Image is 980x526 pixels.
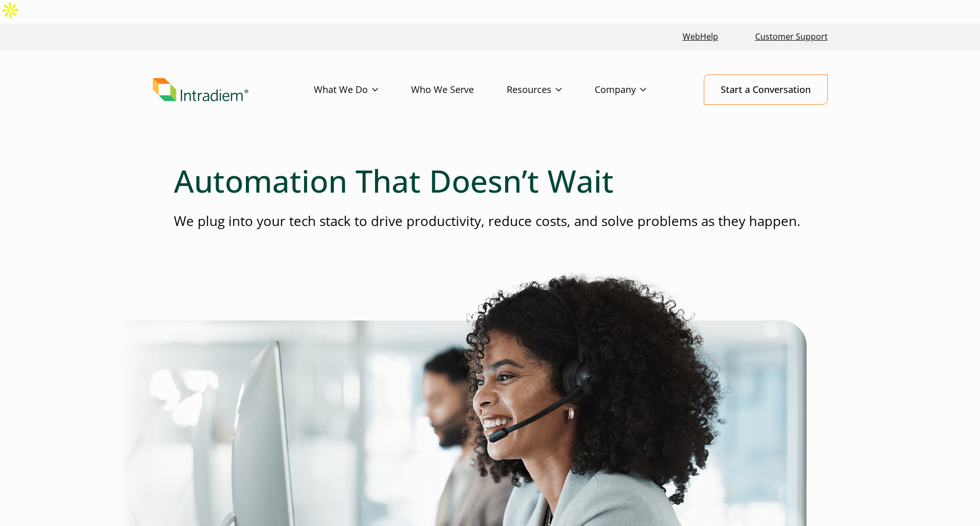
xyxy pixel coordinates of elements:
[751,26,832,48] a: Customer Support
[704,74,828,105] a: Start a Conversation
[153,78,248,102] img: Intradiem
[507,75,595,105] a: Resources
[174,162,807,199] h1: Automation That Doesn’t Wait
[174,212,807,231] p: We plug into your tech stack to drive productivity, reduce costs, and solve problems as they happen.
[595,75,679,105] a: Company
[411,75,507,105] a: Who We Serve
[314,75,411,105] a: What We Do
[153,78,314,102] a: Link to homepage of Intradiem
[679,26,722,48] a: Link opens in a new window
